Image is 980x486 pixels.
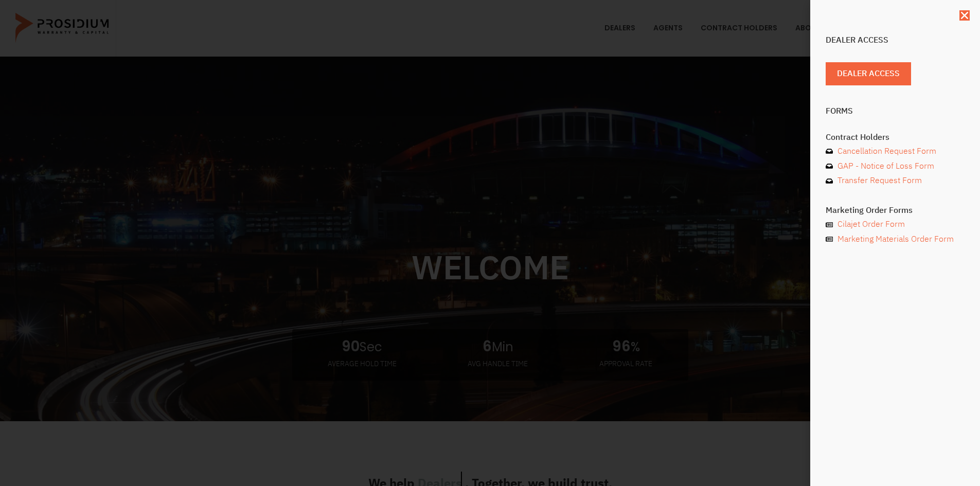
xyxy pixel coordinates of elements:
[835,217,905,232] span: Cilajet Order Form
[826,62,911,85] a: Dealer Access
[826,36,965,44] h4: Dealer Access
[959,10,970,21] a: Close
[835,159,934,174] span: GAP - Notice of Loss Form
[826,144,965,159] a: Cancellation Request Form
[835,232,954,247] span: Marketing Materials Order Form
[835,173,922,188] span: Transfer Request Form
[826,232,965,247] a: Marketing Materials Order Form
[826,217,965,232] a: Cilajet Order Form
[835,144,936,159] span: Cancellation Request Form
[826,159,965,174] a: GAP - Notice of Loss Form
[826,173,965,188] a: Transfer Request Form
[826,206,965,214] h4: Marketing Order Forms
[826,133,965,141] h4: Contract Holders
[826,107,965,115] h4: Forms
[837,66,900,81] span: Dealer Access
